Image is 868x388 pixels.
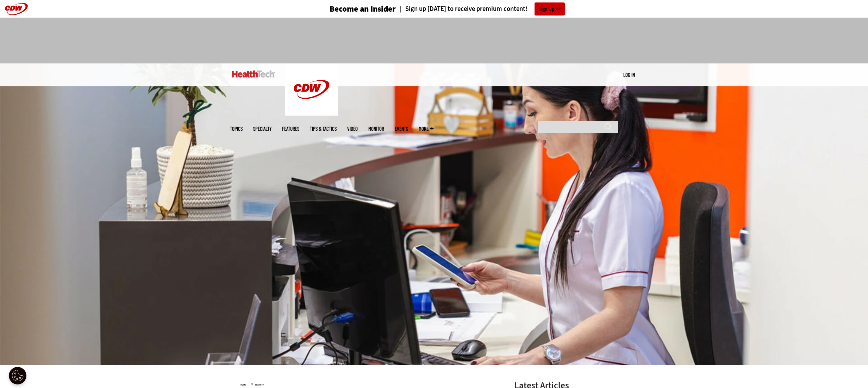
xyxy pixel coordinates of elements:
[232,70,275,78] img: Home
[241,381,496,387] div: »
[347,126,358,131] a: Video
[253,126,271,131] span: Specialty
[623,72,635,78] a: Log in
[419,126,433,131] span: More
[368,126,384,131] a: MonITor
[241,383,246,386] a: Home
[285,110,338,117] a: CDW
[535,2,565,16] a: Sign Up
[306,25,562,56] iframe: advertisement
[330,5,396,13] h3: Become an Insider
[395,126,408,131] a: Events
[623,71,635,79] div: User menu
[303,5,396,13] a: Become an Insider
[282,126,299,131] a: Features
[310,126,337,131] a: Tips & Tactics
[396,6,527,12] a: Sign up [DATE] to receive premium content!
[9,367,26,384] button: Open Preferences
[255,383,264,386] a: Security
[230,126,243,131] span: Topics
[285,63,338,116] img: Home
[9,367,26,384] div: Cookie Settings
